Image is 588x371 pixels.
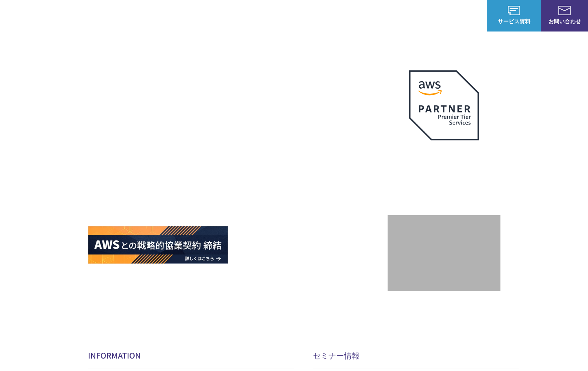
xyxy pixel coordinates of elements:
[88,350,294,361] h2: INFORMATION
[297,12,359,20] p: 業種別ソリューション
[375,12,397,20] a: 導入事例
[400,150,488,180] p: 最上位プレミアティア サービスパートナー
[88,226,228,264] img: AWSとの戦略的協業契約 締結
[558,6,571,15] img: お問い合わせ
[541,17,588,25] span: お問い合わせ
[88,128,388,203] h1: AWS ジャーニーの 成功を実現
[252,12,281,20] p: サービス
[508,6,520,15] img: AWS総合支援サービス C-Chorus サービス資料
[435,150,453,161] em: AWS
[90,7,146,24] span: NHN テコラス AWS総合支援サービス
[403,227,485,283] img: 契約件数
[218,12,236,20] p: 強み
[12,6,146,25] a: AWS総合支援サービス C-Chorus NHN テコラスAWS総合支援サービス
[487,17,541,25] span: サービス資料
[412,12,442,20] p: ナレッジ
[457,12,479,20] a: ログイン
[409,70,479,140] img: AWSプレミアティアサービスパートナー
[233,226,373,264] img: AWS請求代行サービス 統合管理プラン
[313,350,519,361] h2: セミナー情報
[88,86,388,120] p: AWSの導入からコスト削減、 構成・運用の最適化からデータ活用まで 規模や業種業態を問わない マネージドサービスで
